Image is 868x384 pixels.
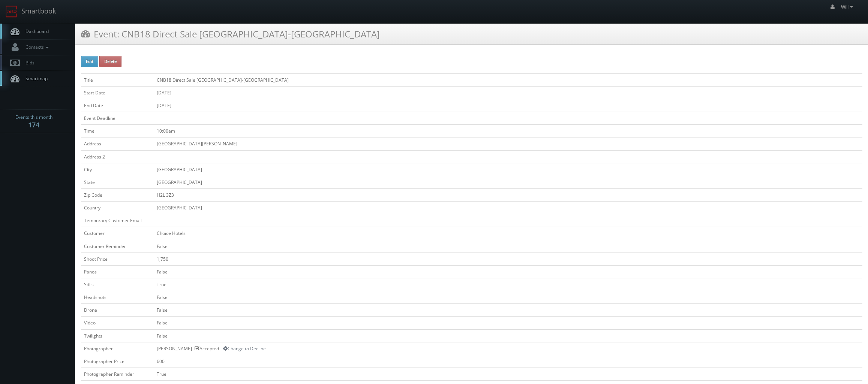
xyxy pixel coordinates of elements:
[81,291,154,304] td: Headshots
[81,368,154,380] td: Photographer Reminder
[154,227,862,240] td: Choice Hotels
[154,163,862,176] td: [GEOGRAPHIC_DATA]
[22,75,48,82] span: Smartmap
[81,202,154,214] td: Country
[81,150,154,163] td: Address 2
[81,86,154,99] td: Start Date
[81,214,154,227] td: Temporary Customer Email
[154,99,862,112] td: [DATE]
[154,176,862,188] td: [GEOGRAPHIC_DATA]
[154,202,862,214] td: [GEOGRAPHIC_DATA]
[81,188,154,201] td: Zip Code
[81,317,154,329] td: Video
[81,278,154,291] td: Stills
[81,99,154,112] td: End Date
[81,342,154,355] td: Photographer
[154,86,862,99] td: [DATE]
[154,125,862,137] td: 10:00am
[154,329,862,342] td: False
[6,6,18,18] img: smartbook-logo.png
[81,112,154,125] td: Event Deadline
[223,345,266,352] a: Change to Decline
[154,253,862,265] td: 1,750
[154,278,862,291] td: True
[154,291,862,304] td: False
[154,240,862,253] td: False
[154,368,862,380] td: True
[81,265,154,278] td: Panos
[81,176,154,188] td: State
[81,125,154,137] td: Time
[841,4,855,10] span: Will
[154,304,862,317] td: False
[154,317,862,329] td: False
[81,227,154,240] td: Customer
[99,56,121,67] button: Delete
[81,253,154,265] td: Shoot Price
[22,60,34,66] span: Bids
[154,355,862,368] td: 600
[81,163,154,176] td: City
[154,137,862,150] td: [GEOGRAPHIC_DATA][PERSON_NAME]
[154,73,862,86] td: CNB18 Direct Sale [GEOGRAPHIC_DATA]-[GEOGRAPHIC_DATA]
[22,44,51,50] span: Contacts
[28,120,39,129] strong: 174
[81,137,154,150] td: Address
[81,329,154,342] td: Twilights
[154,265,862,278] td: False
[81,27,380,40] h3: Event: CNB18 Direct Sale [GEOGRAPHIC_DATA]-[GEOGRAPHIC_DATA]
[22,28,49,34] span: Dashboard
[154,188,862,201] td: H2L 3Z3
[81,355,154,368] td: Photographer Price
[154,342,862,355] td: [PERSON_NAME] - Accepted --
[81,56,98,67] button: Edit
[81,73,154,86] td: Title
[81,304,154,317] td: Drone
[15,114,52,121] span: Events this month
[81,240,154,253] td: Customer Reminder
